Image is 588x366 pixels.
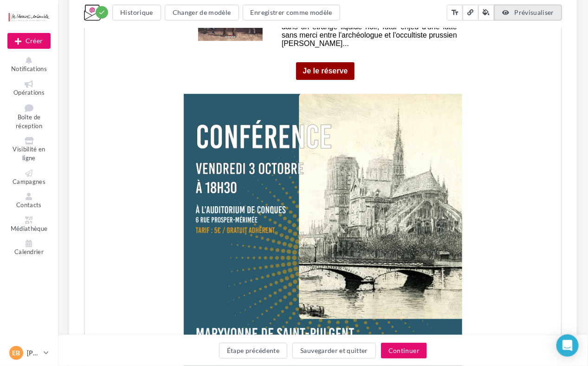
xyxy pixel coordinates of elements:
[13,146,45,162] span: Visibilité en ligne
[273,7,299,14] a: Cliquez-ici
[112,5,161,20] button: Historique
[96,6,108,19] div: Modifications enregistrées
[13,348,20,358] span: EB
[7,191,51,211] a: Contacts
[7,168,51,188] a: Campagnes
[451,8,459,17] i: text_fields
[13,178,45,185] span: Campagnes
[16,201,42,209] span: Contacts
[122,24,354,86] img: tetiere_lamaisondulivre.jpg
[11,65,47,72] span: Notifications
[219,343,288,359] button: Étape précédente
[16,114,42,130] span: Boîte de réception
[7,238,51,258] a: Calendrier
[7,102,51,131] a: Boîte de réception
[7,33,51,49] div: Nouvelle campagne
[7,344,51,362] a: EB [PERSON_NAME]
[7,215,51,235] a: Médiathèque
[136,95,340,108] span: Cette semaine avec la Maison du Livre
[165,5,239,20] button: Changer de modèle
[381,343,427,359] button: Continuer
[14,248,44,255] span: Calendrier
[27,348,40,358] p: [PERSON_NAME]
[292,343,376,359] button: Sauvegarder et quitter
[98,9,105,16] i: check
[243,5,340,20] button: Enregistrer comme modèle
[7,78,51,98] a: Opérations
[556,334,579,357] div: Open Intercom Messenger
[11,225,48,232] span: Médiathèque
[7,135,51,163] a: Visibilité en ligne
[7,33,51,49] button: Créer
[515,8,555,16] span: Prévisualiser
[494,5,562,20] button: Prévisualiser
[13,89,45,96] span: Opérations
[7,55,51,75] button: Notifications
[177,7,273,14] span: L'email ne s'affiche pas correctement ?
[447,5,463,20] button: text_fields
